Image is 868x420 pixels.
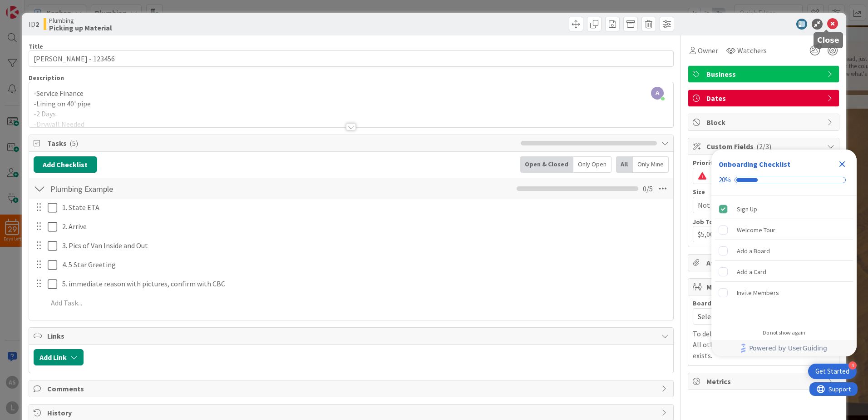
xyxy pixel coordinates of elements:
[29,42,43,50] label: Title
[29,74,64,82] span: Description
[34,88,669,99] p: -Service Finance
[711,195,857,323] div: Checklist items
[737,266,766,277] div: Add a Card
[706,376,823,387] span: Metrics
[719,176,731,184] div: 20%
[715,262,853,282] div: Add a Card is incomplete.
[47,383,657,394] span: Comments
[47,407,657,418] span: History
[35,20,39,29] b: 2
[693,160,834,166] div: Priority
[69,139,78,148] span: ( 5 )
[737,204,757,215] div: Sign Up
[737,287,779,298] div: Invite Members
[633,156,669,173] div: Only Mine
[711,150,857,356] div: Checklist Container
[693,218,722,226] label: Job Total
[756,142,771,151] span: ( 2/3 )
[34,99,669,109] p: -Lining on 40' pipe
[49,17,112,24] span: Plumbing
[715,241,853,261] div: Add a Board is incomplete.
[34,349,84,365] button: Add Link
[693,328,834,361] p: To delete a mirror card, just delete the card. All other mirrored cards will continue to exists.
[34,156,97,173] button: Add Checklist
[706,93,823,104] span: Dates
[835,157,849,171] div: Close Checklist
[706,257,823,268] span: Attachments
[763,329,805,336] div: Do not show again
[706,69,823,80] span: Business
[706,281,823,292] span: Mirrors
[47,180,252,197] input: Add Checklist...
[29,50,674,67] input: type card name here...
[698,310,814,323] span: Select...
[693,189,834,195] div: Size
[719,176,849,184] div: Checklist progress: 20%
[715,220,853,240] div: Welcome Tour is incomplete.
[47,138,516,149] span: Tasks
[62,279,667,289] p: 5. immediate reason with pictures, confirm with CBC
[616,156,633,173] div: All
[698,199,814,211] span: Not Set
[49,24,112,31] b: Picking up Material
[719,159,790,170] div: Onboarding Checklist
[715,199,853,219] div: Sign Up is complete.
[715,283,853,303] div: Invite Members is incomplete.
[737,245,770,256] div: Add a Board
[29,19,39,30] span: ID
[47,330,657,341] span: Links
[698,45,718,56] span: Owner
[62,260,667,270] p: 4. 5 Star Greeting
[62,240,667,251] p: 3. Pics of Van Inside and Out
[651,87,664,100] span: A
[62,221,667,232] p: 2. Arrive
[19,1,41,12] span: Support
[815,367,849,376] div: Get Started
[706,141,823,152] span: Custom Fields
[749,343,827,354] span: Powered by UserGuiding
[716,340,852,356] a: Powered by UserGuiding
[817,36,839,45] h5: Close
[706,117,823,128] span: Block
[693,300,711,306] span: Board
[520,156,573,173] div: Open & Closed
[737,45,767,56] span: Watchers
[643,183,653,194] span: 0 / 5
[711,340,857,356] div: Footer
[62,202,667,213] p: 1. State ETA
[573,156,612,173] div: Only Open
[808,364,857,379] div: Open Get Started checklist, remaining modules: 4
[848,361,857,370] div: 4
[737,225,775,235] div: Welcome Tour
